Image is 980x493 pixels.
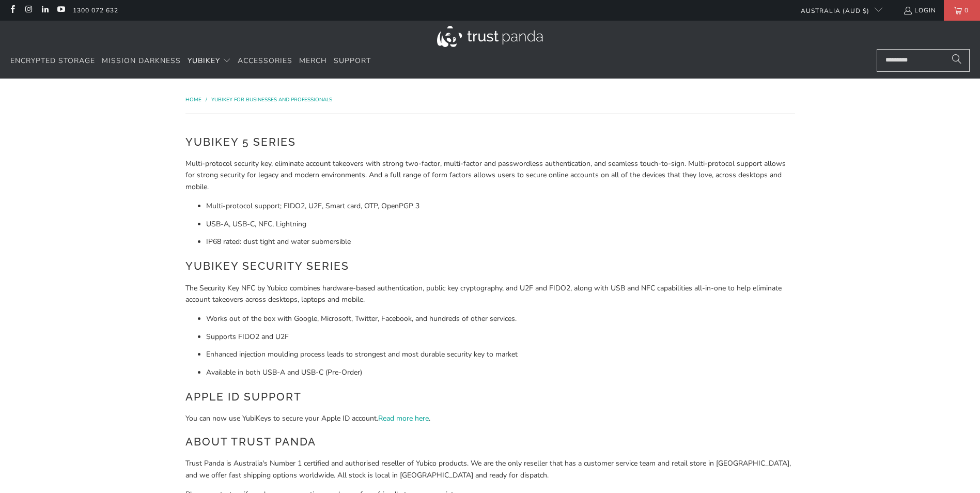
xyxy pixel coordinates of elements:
[378,413,429,423] a: Read more here
[206,313,795,325] li: Works out of the box with Google, Microsoft, Twitter, Facebook, and hundreds of other services.
[185,158,795,193] p: Multi-protocol security key, eliminate account takeovers with strong two-factor, multi-factor and...
[903,5,936,16] a: Login
[206,331,795,343] li: Supports FIDO2 and U2F
[185,134,795,150] h2: YubiKey 5 Series
[437,26,543,47] img: Trust Panda Australia
[185,96,201,103] span: Home
[188,56,220,66] span: YubiKey
[40,6,49,14] a: Trust Panda Australia on LinkedIn
[185,434,795,450] h2: About Trust Panda
[206,96,207,103] span: /
[185,283,795,306] p: The Security Key NFC by Yubico combines hardware-based authentication, public key cryptography, a...
[211,96,332,103] a: YubiKey for Businesses and Professionals
[56,6,65,14] a: Trust Panda Australia on YouTube
[185,389,795,405] h2: Apple ID Support
[299,56,327,66] span: Merch
[185,413,795,424] p: You can now use YubiKeys to secure your Apple ID account. .
[206,349,795,360] li: Enhanced injection moulding process leads to strongest and most durable security key to market
[10,56,95,66] span: Encrypted Storage
[238,56,292,66] span: Accessories
[102,49,181,73] a: Mission Darkness
[185,258,795,274] h2: YubiKey Security Series
[8,6,17,14] a: Trust Panda Australia on Facebook
[206,367,795,378] li: Available in both USB-A and USB-C (Pre-Order)
[877,49,970,72] input: Search...
[206,219,795,230] li: USB-A, USB-C, NFC, Lightning
[102,56,181,66] span: Mission Darkness
[206,201,795,212] li: Multi-protocol support; FIDO2, U2F, Smart card, OTP, OpenPGP 3
[238,49,292,73] a: Accessories
[73,5,118,16] a: 1300 072 632
[24,6,33,14] a: Trust Panda Australia on Instagram
[334,56,371,66] span: Support
[185,96,203,103] a: Home
[334,49,371,73] a: Support
[10,49,95,73] a: Encrypted Storage
[944,49,970,72] button: Search
[206,236,795,248] li: IP68 rated: dust tight and water submersible
[188,49,231,73] summary: YubiKey
[185,458,795,481] p: Trust Panda is Australia's Number 1 certified and authorised reseller of Yubico products. We are ...
[10,49,371,73] nav: Translation missing: en.navigation.header.main_nav
[299,49,327,73] a: Merch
